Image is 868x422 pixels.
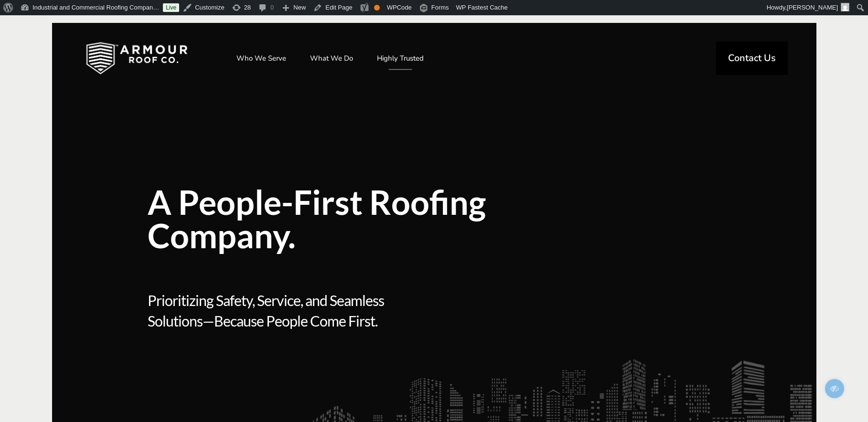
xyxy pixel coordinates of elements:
a: Highly Trusted [367,46,433,70]
a: Live [163,3,179,12]
a: Who We Serve [227,46,296,70]
span: [PERSON_NAME] [787,4,838,11]
a: Contact Us [716,42,788,75]
div: OK [374,5,380,11]
a: What We Do [300,46,363,70]
span: Contact Us [728,53,776,63]
img: Industrial and Commercial Roofing Company | Armour Roof Co. [71,34,203,82]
